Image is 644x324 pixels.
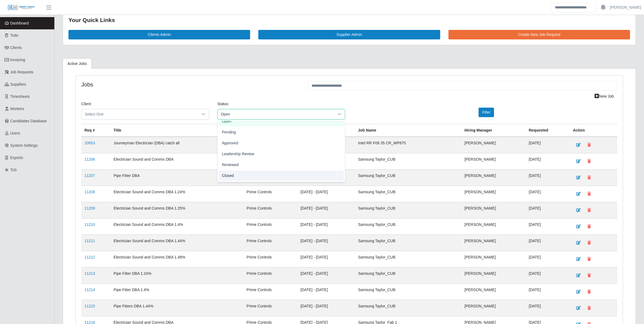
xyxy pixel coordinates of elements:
[355,137,461,153] td: Intel RR F09 35 CR_WP875
[355,124,461,137] th: Job Name
[84,304,95,308] a: 11215
[218,109,334,119] span: Open
[10,143,38,148] span: System Settings
[526,251,570,267] td: [DATE]
[243,267,297,283] td: Prime Controls
[10,94,30,99] span: Timesheets
[10,119,47,123] span: Candidates Database
[526,235,570,251] td: [DATE]
[297,283,355,300] td: [DATE] - [DATE]
[526,169,570,186] td: [DATE]
[526,218,570,235] td: [DATE]
[219,138,344,148] li: Approved
[461,251,526,267] td: [PERSON_NAME]
[355,186,461,202] td: Samsung Taylor_CUB
[526,153,570,169] td: [DATE]
[10,168,17,172] span: ToS
[222,151,254,157] span: Leadership Review
[570,124,617,137] th: Action
[219,160,344,170] li: Reviewed
[10,21,29,25] span: Dashboard
[110,153,243,169] td: Electrician Sound and Comms DBA
[258,30,440,39] a: Supplier Admin
[222,140,238,146] span: Approved
[84,271,95,276] a: 11213
[243,202,297,218] td: Prime Controls
[243,300,297,316] td: Prime Controls
[84,222,95,227] a: 11210
[297,202,355,218] td: [DATE] - [DATE]
[110,186,243,202] td: Electrician Sound and Comms DBA 1.24%
[10,155,23,160] span: Exports
[526,137,570,153] td: [DATE]
[461,202,526,218] td: [PERSON_NAME]
[355,235,461,251] td: Samsung Taylor_CUB
[297,267,355,283] td: [DATE] - [DATE]
[355,251,461,267] td: Samsung Taylor_CUB
[297,251,355,267] td: [DATE] - [DATE]
[461,235,526,251] td: [PERSON_NAME]
[84,173,95,178] a: 11207
[84,255,95,259] a: 11212
[84,239,95,243] a: 11211
[81,109,198,119] span: Select One
[110,137,243,153] td: Journeyman Electrician (DBA) catch all
[243,251,297,267] td: Prime Controls
[461,169,526,186] td: [PERSON_NAME]
[10,70,34,74] span: Job Requests
[10,82,26,86] span: Suppliers
[222,129,236,135] span: Pending
[110,251,243,267] td: Electrician Sound and Comms DBA 1.48%
[355,153,461,169] td: Samsung Taylor_CUB
[551,3,596,12] input: Search
[81,81,300,88] h4: Jobs
[84,288,95,292] a: 11214
[461,218,526,235] td: [PERSON_NAME]
[461,267,526,283] td: [PERSON_NAME]
[110,202,243,218] td: Electrician Sound and Comms DBA 1.25%
[81,124,110,137] th: Req #
[297,235,355,251] td: [DATE] - [DATE]
[10,58,25,62] span: Invoicing
[110,218,243,235] td: Electrician Sound and Comms DBA 1.4%
[110,300,243,316] td: Pipe Fitters DBA 1.44%
[297,218,355,235] td: [DATE] - [DATE]
[63,58,92,69] a: Active Jobs
[355,300,461,316] td: Samsung Taylor_CUB
[461,300,526,316] td: [PERSON_NAME]
[355,218,461,235] td: Samsung Taylor_CUB
[461,124,526,137] th: Hiring Manager
[526,283,570,300] td: [DATE]
[84,190,95,194] a: 11208
[219,127,344,137] li: Pending
[110,124,243,137] th: Title
[81,101,92,107] label: Client:
[355,169,461,186] td: Samsung Taylor_CUB
[110,235,243,251] td: Electrician Sound and Comms DBA 1.44%
[110,267,243,283] td: Pipe Fitter DBA 1.24%
[243,235,297,251] td: Prime Controls
[591,92,617,101] a: New Job
[461,153,526,169] td: [PERSON_NAME]
[526,186,570,202] td: [DATE]
[479,108,494,117] button: Filter
[219,149,344,159] li: Leadership Review
[461,186,526,202] td: [PERSON_NAME]
[243,186,297,202] td: Prime Controls
[217,101,229,107] label: Status:
[84,157,95,161] a: 11206
[297,186,355,202] td: [DATE] - [DATE]
[10,131,20,135] span: Users
[219,170,344,181] li: Closed
[355,202,461,218] td: Samsung Taylor_CUB
[526,300,570,316] td: [DATE]
[84,206,95,210] a: 11209
[461,137,526,153] td: [PERSON_NAME]
[219,116,344,126] li: Open
[243,218,297,235] td: Prime Controls
[10,107,24,111] span: Workers
[10,33,18,38] span: Todo
[243,283,297,300] td: Prime Controls
[110,169,243,186] td: Pipe Fitter DBA
[222,162,238,168] span: Reviewed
